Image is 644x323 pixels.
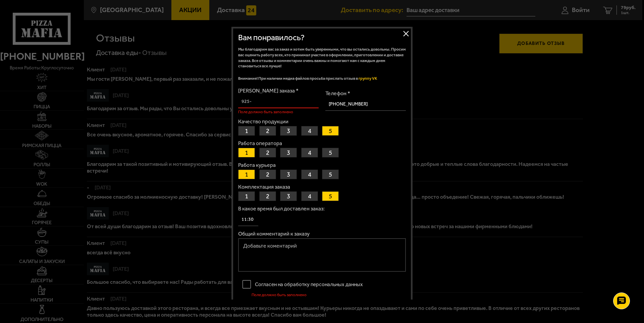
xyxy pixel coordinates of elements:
[238,184,406,190] label: Комплектация заказа
[238,231,406,237] label: Общий комментарий к заказу
[238,95,319,108] input: 925-
[301,148,318,157] button: 4
[301,126,318,136] button: 4
[238,191,255,201] button: 1
[322,148,339,157] button: 5
[238,47,406,69] p: Мы благодарим вас за заказ и хотим быть уверенными, что вы остались довольны. Просим вас оценить ...
[238,110,319,114] p: Поле должно быть заполнено
[325,91,406,96] label: Телефон *
[259,148,276,157] button: 2
[238,170,255,179] button: 1
[252,293,406,297] p: Поле должно быть заполнено
[238,213,258,226] input: 00:00
[259,126,276,136] button: 2
[301,191,318,201] button: 4
[238,148,255,157] button: 1
[238,34,406,42] h2: Вам понравилось?
[322,191,339,201] button: 5
[259,170,276,179] button: 2
[238,76,406,81] p: Внимание! При наличии медиа файлов просьба прислать отзыв в
[280,148,297,157] button: 3
[238,141,406,146] label: Работа оператора
[238,278,406,291] label: Согласен на обработку персональных данных
[280,170,297,179] button: 3
[280,191,297,201] button: 3
[359,76,377,81] a: группу VK
[238,206,406,211] label: В какое время был доставлен заказ:
[238,88,319,93] label: [PERSON_NAME] заказа *
[322,170,339,179] button: 5
[259,191,276,201] button: 2
[238,163,406,168] label: Работа курьера
[401,28,411,39] button: Закрыть
[280,126,297,136] button: 3
[325,98,406,111] input: +7(
[238,126,255,136] button: 1
[238,119,406,124] label: Качество продукции
[301,170,318,179] button: 4
[322,126,339,136] button: 5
